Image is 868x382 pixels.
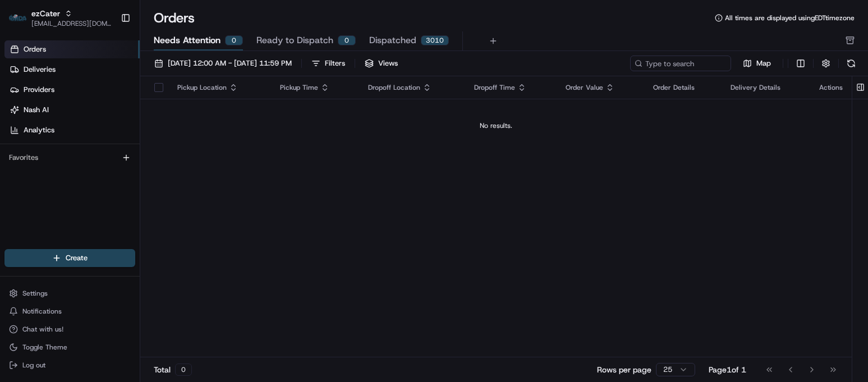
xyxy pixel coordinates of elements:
[4,321,135,337] button: Chat with us!
[360,56,403,71] button: Views
[4,339,135,355] button: Toggle Theme
[474,83,548,92] div: Dropoff Time
[725,13,855,22] span: All times are displayed using EDT timezone
[819,83,843,92] div: Actions
[4,40,140,58] a: Orders
[24,125,54,135] span: Analytics
[24,85,54,95] span: Providers
[731,83,801,92] div: Delivery Details
[597,364,651,375] p: Rows per page
[22,343,67,352] span: Toggle Theme
[22,361,45,370] span: Log out
[369,34,416,47] span: Dispatched
[4,61,140,79] a: Deliveries
[225,35,243,45] div: 0
[31,19,112,28] button: [EMAIL_ADDRESS][DOMAIN_NAME]
[378,58,398,68] span: Views
[4,149,135,167] div: Favorites
[368,83,456,92] div: Dropoff Location
[31,8,60,19] button: ezCater
[4,101,140,119] a: Nash AI
[421,35,449,45] div: 3010
[24,44,46,54] span: Orders
[9,15,27,22] img: ezCater
[4,249,135,267] button: Create
[653,83,713,92] div: Order Details
[177,83,262,92] div: Pickup Location
[22,325,63,334] span: Chat with us!
[149,56,297,71] button: [DATE] 12:00 AM - [DATE] 11:59 PM
[325,58,345,68] div: Filters
[306,56,350,71] button: Filters
[154,9,195,27] h1: Orders
[4,357,135,373] button: Log out
[66,253,88,263] span: Create
[4,81,140,99] a: Providers
[168,58,292,68] span: [DATE] 12:00 AM - [DATE] 11:59 PM
[756,58,771,68] span: Map
[154,34,221,47] span: Needs Attention
[736,57,778,70] button: Map
[338,35,356,45] div: 0
[22,289,48,298] span: Settings
[24,65,56,75] span: Deliveries
[154,363,192,376] div: Total
[145,121,847,130] div: No results.
[4,121,140,139] a: Analytics
[566,83,635,92] div: Order Value
[256,34,333,47] span: Ready to Dispatch
[4,4,116,31] button: ezCaterezCater[EMAIL_ADDRESS][DOMAIN_NAME]
[709,364,746,375] div: Page 1 of 1
[24,105,49,115] span: Nash AI
[22,307,62,316] span: Notifications
[4,286,135,301] button: Settings
[280,83,350,92] div: Pickup Time
[630,56,731,71] input: Type to search
[4,303,135,319] button: Notifications
[175,363,192,376] div: 0
[843,56,859,71] button: Refresh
